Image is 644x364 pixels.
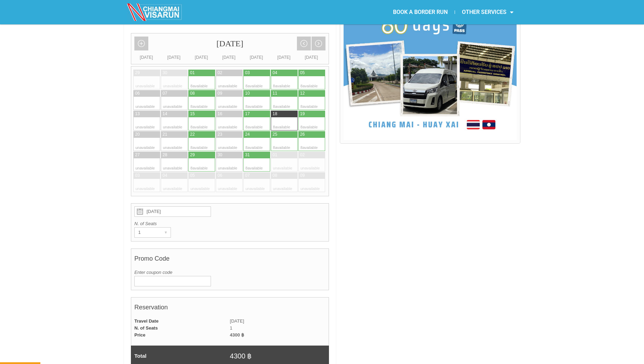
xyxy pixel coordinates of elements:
div: 06 [218,173,222,179]
div: 05 [190,173,195,179]
div: 02 [218,70,222,76]
div: 02 [300,152,305,158]
div: 19 [300,111,305,117]
div: 10 [245,90,250,96]
div: [DATE] [215,54,243,61]
div: 25 [273,132,277,137]
div: 06 [135,90,140,96]
td: N. of Seats [131,325,230,332]
div: 1 [135,228,157,237]
label: Enter coupon code [134,269,325,276]
h4: Promo Code [134,252,325,269]
a: OTHER SERVICES [455,4,520,20]
div: 28 [163,152,167,158]
div: 24 [245,132,250,137]
div: 01 [190,70,195,76]
div: 20 [135,132,140,137]
td: 4300 ฿ [230,332,329,339]
div: 17 [245,111,250,117]
div: 09 [218,90,222,96]
div: 30 [218,152,222,158]
div: [DATE] [188,54,215,61]
div: ▾ [161,228,171,237]
div: 14 [163,111,167,117]
div: 27 [135,152,140,158]
div: [DATE] [133,54,160,61]
div: 26 [300,132,305,137]
div: 08 [273,173,277,179]
td: 1 [230,325,329,332]
div: [DATE] [243,54,270,61]
div: 09 [300,173,305,179]
a: BOOK A BORDER RUN [386,4,455,20]
h4: Reservation [134,300,325,318]
div: 22 [190,132,195,137]
div: 08 [190,90,195,96]
div: 12 [300,90,305,96]
div: 07 [245,173,250,179]
div: [DATE] [298,54,325,61]
nav: Menu [322,4,520,20]
td: Travel Date [131,318,230,325]
div: 03 [135,173,140,179]
div: 15 [190,111,195,117]
label: N. of Seats [134,220,325,227]
div: 04 [273,70,277,76]
div: 31 [245,152,250,158]
div: [DATE] [131,33,329,54]
div: [DATE] [160,54,188,61]
td: Price [131,332,230,339]
div: 23 [218,132,222,137]
div: 05 [300,70,305,76]
div: [DATE] [270,54,298,61]
div: 01 [273,152,277,158]
div: 11 [273,90,277,96]
div: 16 [218,111,222,117]
div: 29 [135,70,140,76]
td: [DATE] [230,318,329,325]
div: 30 [163,70,167,76]
div: 13 [135,111,140,117]
div: 29 [190,152,195,158]
div: 04 [163,173,167,179]
div: 18 [273,111,277,117]
div: 07 [163,90,167,96]
div: 03 [245,70,250,76]
div: 21 [163,132,167,137]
